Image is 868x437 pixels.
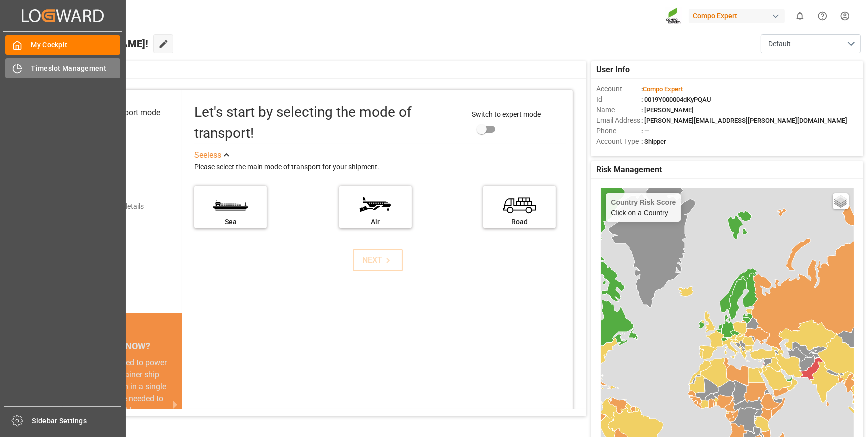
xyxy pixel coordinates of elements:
a: My Cockpit [5,35,120,55]
div: Please select the main mode of transport for your shipment. [194,161,566,173]
div: Air [344,217,407,227]
span: Account Type [596,136,641,147]
span: : Shipper [641,138,666,145]
span: Id [596,94,641,105]
a: Timeslot Management [5,58,120,78]
span: Switch to expert mode [472,110,541,118]
span: Sidebar Settings [32,416,122,426]
span: : [641,85,683,93]
button: open menu [761,34,861,53]
div: Click on a Country [611,198,676,217]
div: NEXT [363,254,393,266]
span: : 0019Y000004dKyPQAU [641,96,711,103]
span: : [PERSON_NAME] [641,106,694,114]
span: User Info [596,64,630,76]
span: Risk Management [596,164,662,176]
span: Timeslot Management [31,63,121,74]
h4: Country Risk Score [611,198,676,206]
span: Default [768,39,791,49]
span: : [PERSON_NAME][EMAIL_ADDRESS][PERSON_NAME][DOMAIN_NAME] [641,117,847,124]
a: Layers [833,193,849,209]
span: Name [596,105,641,115]
div: Sea [199,217,262,227]
span: Phone [596,126,641,136]
div: See less [194,149,221,161]
span: Account [596,84,641,94]
button: NEXT [353,249,403,271]
div: Let's start by selecting the mode of transport! [194,102,462,144]
span: : — [641,127,649,135]
div: Road [488,217,551,227]
span: Email Address [596,115,641,126]
span: Compo Expert [643,85,683,93]
div: Select transport mode [83,107,160,119]
span: My Cockpit [31,40,121,50]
